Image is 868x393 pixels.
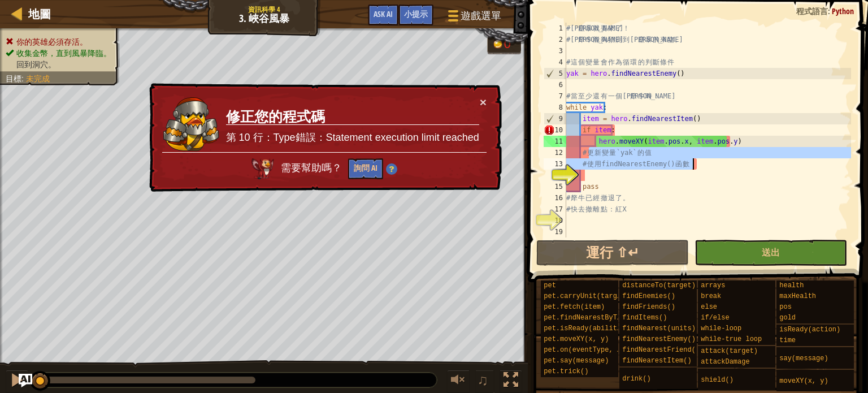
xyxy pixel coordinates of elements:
span: 小提示 [404,8,428,19]
div: 6 [544,79,566,90]
span: shield() [701,376,734,384]
span: gold [779,314,796,322]
div: 11 [544,136,566,147]
span: 你的英雄必須存活。 [16,37,88,46]
div: 4 [544,57,566,68]
span: findNearestItem() [622,357,691,365]
button: Ctrl + P: Pause [6,370,28,393]
span: 回到洞穴。 [16,60,56,69]
img: duck_senick.png [163,97,219,152]
span: pet.say(message) [544,357,609,365]
div: 12 [544,147,566,158]
div: 18 [544,215,566,226]
div: 17 [544,204,566,215]
span: pet.carryUnit(target, x, y) [544,292,653,300]
span: 目標 [6,74,21,83]
span: 遊戲選單 [461,8,501,23]
img: AI [251,158,274,179]
div: 14 [544,170,566,181]
button: 詢問 AI [348,158,383,179]
span: findNearestFriend() [622,346,700,354]
div: 19 [544,226,566,237]
li: 你的英雄必須存活。 [6,36,111,47]
span: drink() [622,375,650,383]
div: 13 [544,158,566,170]
div: 7 [544,90,566,102]
span: : [21,74,26,83]
span: while-true loop [701,335,762,343]
span: pet.findNearestByType(type) [544,314,653,322]
div: Team 'humans' has 0 gold. [487,35,521,54]
span: pet.moveXY(x, y) [544,335,609,343]
span: else [701,303,717,311]
p: 第 10 行：Type錯誤：Statement execution limit reached [226,131,479,145]
div: 9 [544,113,566,124]
button: × [480,96,487,108]
div: 2 [544,34,566,45]
span: pet.isReady(ability) [544,325,625,332]
span: 地圖 [28,6,51,21]
span: arrays [701,282,725,290]
span: break [701,292,721,300]
button: 運行 ⇧↵ [536,240,689,266]
span: Ask AI [374,8,393,19]
div: 8 [544,102,566,113]
span: Python [832,6,854,16]
span: attack(target) [701,347,758,355]
button: 調整音量 [447,370,470,393]
div: 1 [544,23,566,34]
span: pos [779,303,792,311]
div: 15 [544,181,566,192]
span: time [779,336,796,344]
li: 回到洞穴。 [6,59,111,70]
div: 0 [504,38,515,51]
span: pet [544,282,556,290]
span: 收集金幣，直到風暴降臨。 [16,49,111,58]
button: 切換全螢幕 [500,370,522,393]
h3: 修正您的程式碼 [226,109,479,125]
button: Ask AI [368,5,398,25]
span: distanceTo(target) [622,282,696,290]
span: findItems() [622,314,667,322]
span: 送出 [762,246,780,258]
span: findNearestEnemy() [622,335,696,343]
button: 送出 [695,240,847,266]
li: 收集金幣，直到風暴降臨。 [6,47,111,59]
button: Ask AI [19,374,32,387]
span: 需要幫助嗎？ [281,162,345,174]
span: say(message) [779,355,828,362]
span: : [828,6,832,16]
span: moveXY(x, y) [779,377,828,385]
span: isReady(action) [779,326,840,334]
span: pet.fetch(item) [544,303,605,311]
img: Hint [386,163,397,175]
span: maxHealth [779,292,816,300]
div: 3 [544,45,566,57]
button: ♫ [475,370,494,393]
span: if/else [701,314,729,322]
span: pet.on(eventType, handler) [544,346,649,354]
span: ♫ [478,372,489,388]
span: health [779,282,804,290]
button: 遊戲選單 [439,5,508,31]
span: while-loop [701,325,741,332]
span: attackDamage [701,358,749,366]
a: 地圖 [23,6,51,21]
span: findNearest(units) [622,325,696,332]
span: pet.trick() [544,368,588,375]
div: 10 [544,124,566,136]
span: 程式語言 [796,6,828,16]
div: 5 [544,68,566,79]
div: 16 [544,192,566,204]
span: 未完成 [26,74,50,83]
span: findFriends() [622,303,675,311]
span: findEnemies() [622,292,675,300]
